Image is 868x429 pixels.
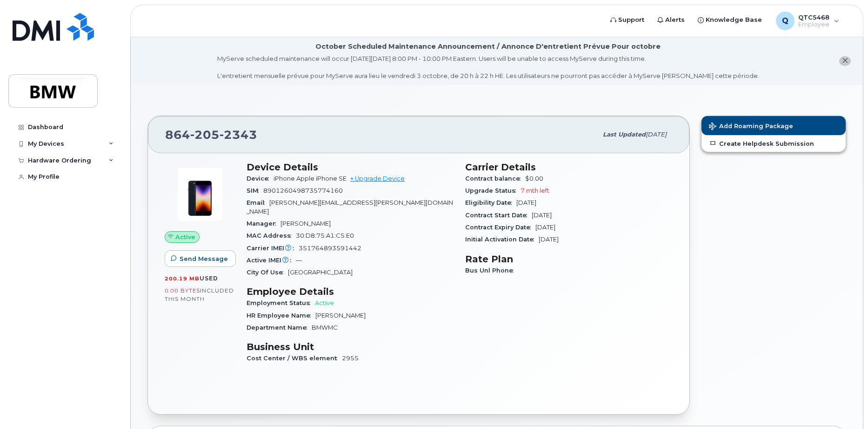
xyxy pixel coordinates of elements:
[465,212,532,219] span: Contract Start Date
[247,312,315,319] span: HR Employee Name
[342,355,359,362] span: 2955
[200,275,218,282] span: used
[247,175,274,182] span: Device
[165,287,200,294] span: 0.00 Bytes
[247,187,263,194] span: SIM
[247,245,299,252] span: Carrier IMEI
[516,199,536,206] span: [DATE]
[247,299,315,306] span: Employment Status
[247,199,453,214] span: [PERSON_NAME][EMAIL_ADDRESS][PERSON_NAME][DOMAIN_NAME]
[247,257,296,264] span: Active IMEI
[165,128,257,142] span: 864
[180,254,228,263] span: Send Message
[646,131,667,138] span: [DATE]
[247,269,288,276] span: City Of Use
[247,162,454,173] h3: Device Details
[315,42,661,52] div: October Scheduled Maintenance Announcement / Annonce D'entretient Prévue Pour octobre
[465,253,673,265] h3: Rate Plan
[172,166,228,222] img: image20231002-3703462-10zne2t.jpeg
[247,232,296,239] span: MAC Address
[247,199,269,206] span: Email
[701,135,846,152] a: Create Helpdesk Submission
[288,269,353,276] span: [GEOGRAPHIC_DATA]
[274,175,347,182] span: iPhone Apple iPhone SE
[465,199,516,206] span: Eligibility Date
[165,275,200,282] span: 200.19 MB
[296,232,354,239] span: 30:D8:75:A1:C5:E0
[296,257,302,264] span: —
[165,287,234,302] span: included this month
[315,299,334,306] span: Active
[299,245,361,252] span: 351764893591442
[247,220,280,227] span: Manager
[465,267,518,274] span: Bus Unl Phone
[175,233,195,241] span: Active
[247,341,454,352] h3: Business Unit
[709,123,793,131] span: Add Roaming Package
[280,220,331,227] span: [PERSON_NAME]
[839,56,851,66] button: close notification
[465,175,525,182] span: Contract balance
[190,128,220,142] span: 205
[701,116,846,135] button: Add Roaming Package
[532,212,552,219] span: [DATE]
[465,224,535,231] span: Contract Expiry Date
[312,324,338,331] span: BMWMC
[603,131,646,138] span: Last updated
[350,175,405,182] a: + Upgrade Device
[263,187,343,194] span: 8901260498735774160
[539,236,559,243] span: [DATE]
[217,54,759,80] div: MyServe scheduled maintenance will occur [DATE][DATE] 8:00 PM - 10:00 PM Eastern. Users will be u...
[828,389,861,422] iframe: Messenger Launcher
[465,187,521,194] span: Upgrade Status
[247,324,312,331] span: Department Name
[247,286,454,297] h3: Employee Details
[165,250,236,267] button: Send Message
[220,128,257,142] span: 2343
[535,224,555,231] span: [DATE]
[247,355,342,362] span: Cost Center / WBS element
[465,162,673,173] h3: Carrier Details
[525,175,543,182] span: $0.00
[465,236,539,243] span: Initial Activation Date
[521,187,549,194] span: 7 mth left
[315,312,366,319] span: [PERSON_NAME]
